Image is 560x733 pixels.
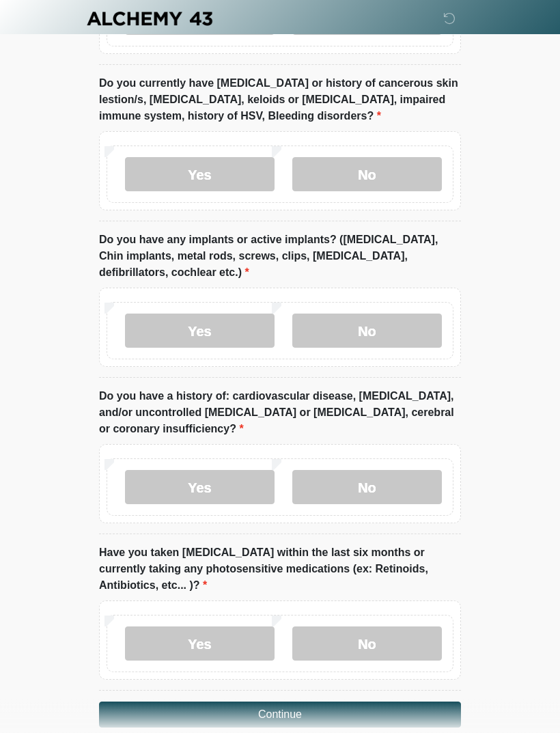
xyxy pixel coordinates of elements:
[99,232,461,281] label: Do you have any implants or active implants? ([MEDICAL_DATA], Chin implants, metal rods, screws, ...
[292,158,442,192] label: No
[99,545,461,594] label: Have you taken [MEDICAL_DATA] within the last six months or currently taking any photosensitive m...
[292,627,442,661] label: No
[125,158,275,192] label: Yes
[292,471,442,505] label: No
[99,702,461,728] button: Continue
[85,10,214,27] img: Alchemy 43 Logo
[99,389,461,438] label: Do you have a history of: cardiovascular disease, [MEDICAL_DATA], and/or uncontrolled [MEDICAL_DA...
[292,314,442,348] label: No
[125,471,275,505] label: Yes
[125,314,275,348] label: Yes
[125,627,275,661] label: Yes
[99,76,461,125] label: Do you currently have [MEDICAL_DATA] or history of cancerous skin lestion/s, [MEDICAL_DATA], kelo...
